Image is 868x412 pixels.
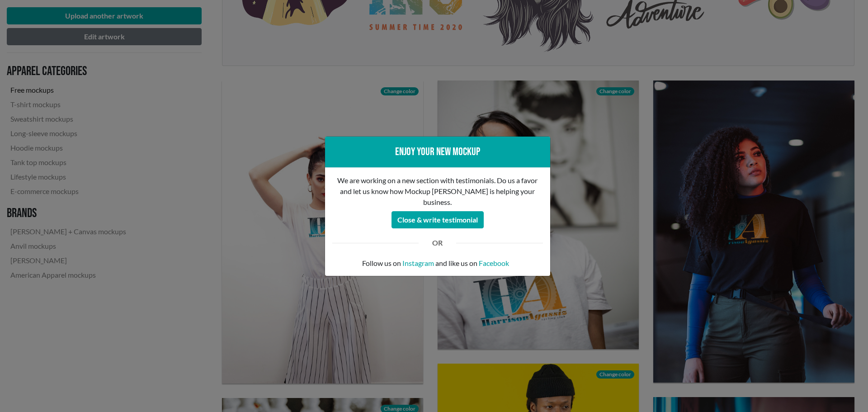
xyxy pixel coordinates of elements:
[425,237,449,248] div: OR
[392,213,484,221] a: Close & write testimonial
[402,258,434,269] a: Instagram
[332,175,543,208] p: We are working on a new section with testimonials. Do us a favor and let us know how Mockup [PERS...
[479,258,509,269] a: Facebook
[332,144,543,160] div: Enjoy your new mockup
[332,258,543,269] p: Follow us on and like us on
[392,211,484,228] button: Close & write testimonial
